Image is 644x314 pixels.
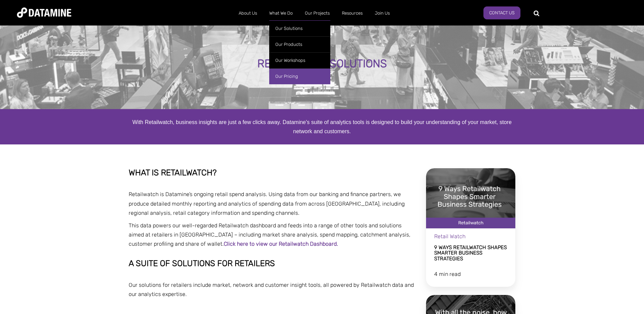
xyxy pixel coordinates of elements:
[129,280,417,299] p: Our solutions for retailers include market, network and customer insight tools, all powered by Re...
[269,36,330,52] a: Our Products
[233,4,263,22] a: About Us
[336,4,369,22] a: Resources
[129,221,417,249] p: This data powers our well-regarded Retailwatch dashboard and feeds into a range of other tools an...
[269,20,330,36] a: Our Solutions
[263,4,299,22] a: What We Do
[434,233,465,240] span: Retail Watch
[269,52,330,68] a: Our Workshops
[73,58,571,70] div: RETAILWATCH SOLUTIONS
[129,259,275,268] strong: A suite of solutions for retailers
[483,6,520,19] a: Contact Us
[369,4,396,22] a: Join Us
[269,68,330,84] a: Our Pricing
[132,119,512,134] span: With Retailwatch, business insights are just a few clicks away. Datamine's suite of analytics too...
[129,190,417,217] p: Retailwatch is Datamine’s ongoing retail spend analysis. Using data from our banking and finance ...
[129,168,417,177] h2: WHAT IS RETAILWATCH?
[17,7,71,18] img: Datamine
[224,241,338,247] a: Click here to view our Retailwatch Dashboard.
[299,4,336,22] a: Our Projects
